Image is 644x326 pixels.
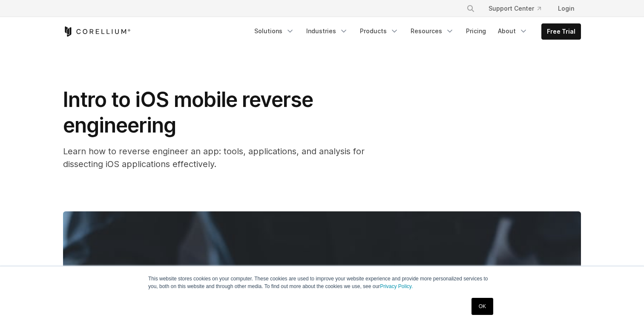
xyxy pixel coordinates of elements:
[249,23,581,40] div: Navigation Menu
[482,1,548,16] a: Support Center
[355,23,404,39] a: Products
[542,24,581,39] a: Free Trial
[249,23,299,39] a: Solutions
[63,146,365,169] span: Learn how to reverse engineer an app: tools, applications, and analysis for dissecting iOS applic...
[380,283,413,289] a: Privacy Policy.
[63,26,131,37] a: Corellium Home
[493,23,533,39] a: About
[463,1,478,16] button: Search
[63,87,313,138] span: Intro to iOS mobile reverse engineering
[148,275,496,290] p: This website stores cookies on your computer. These cookies are used to improve your website expe...
[301,23,353,39] a: Industries
[461,23,491,39] a: Pricing
[405,23,459,39] a: Resources
[456,1,581,16] div: Navigation Menu
[471,298,493,315] a: OK
[551,1,581,16] a: Login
